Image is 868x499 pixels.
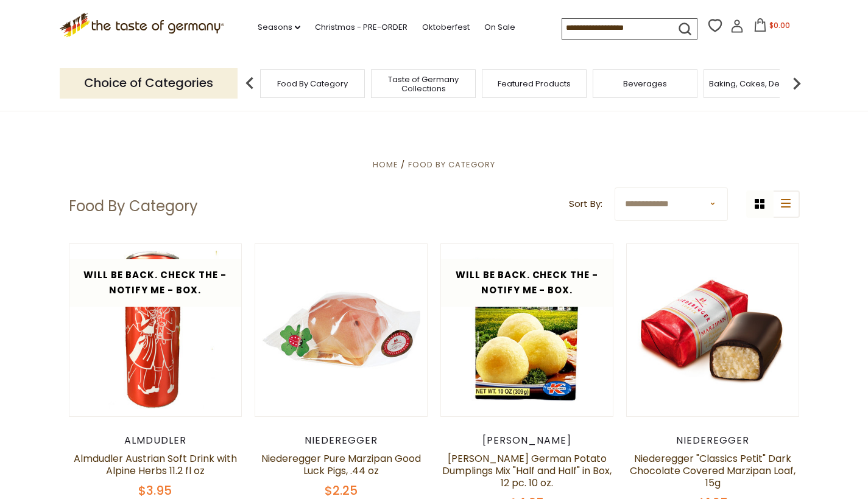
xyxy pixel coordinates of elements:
[630,452,796,490] a: Niederegger "Classics Petit" Dark Chocolate Covered Marzipan Loaf, 15g
[769,20,790,30] span: $0.00
[442,452,612,490] a: [PERSON_NAME] German Potato Dumplings Mix "Half and Half" in Box, 12 pc. 10 oz.
[138,482,172,499] span: $3.95
[627,267,799,394] img: Niederegger "Classics Petit" Dark Chocolate Covered Marzipan Loaf, 15g
[74,452,237,478] a: Almdudler Austrian Soft Drink with Alpine Herbs 11.2 fl oz
[69,197,198,215] h1: Food By Category
[623,79,667,88] a: Beverages
[484,21,515,34] a: On Sale
[373,159,398,170] a: Home
[69,434,242,447] div: Almdudler
[408,159,495,170] a: Food By Category
[569,197,602,212] label: Sort By:
[441,244,613,416] img: Dr. Knoll German Potato Dumplings Mix "Half and Half" in Box, 12 pc. 10 oz.
[60,68,238,98] p: Choice of Categories
[746,18,798,37] button: $0.00
[258,21,300,34] a: Seasons
[325,482,358,499] span: $2.25
[255,434,428,447] div: Niederegger
[626,434,800,447] div: Niederegger
[422,21,470,34] a: Oktoberfest
[261,452,421,478] a: Niederegger Pure Marzipan Good Luck Pigs, .44 oz
[277,79,348,88] a: Food By Category
[785,71,809,96] img: next arrow
[69,244,242,416] img: Almdudler Austrian Soft Drink with Alpine Herbs 11.2 fl oz
[440,434,614,447] div: [PERSON_NAME]
[709,79,803,88] a: Baking, Cakes, Desserts
[315,21,408,34] a: Christmas - PRE-ORDER
[375,75,472,93] a: Taste of Germany Collections
[255,244,428,416] img: Niederegger Pure Marzipan Good Luck Pigs, .44 oz
[498,79,571,88] a: Featured Products
[238,71,262,96] img: previous arrow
